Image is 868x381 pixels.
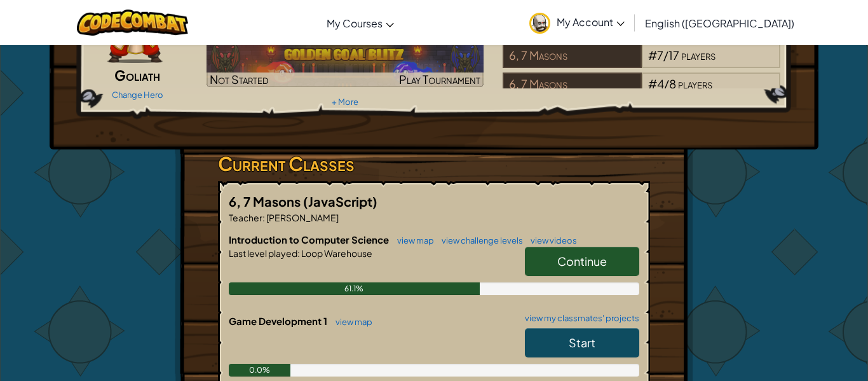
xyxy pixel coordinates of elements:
[648,48,657,62] span: #
[435,235,523,246] a: view challenge levels
[648,76,657,91] span: #
[503,85,780,99] a: 6, 7 Masons#4/8players
[523,3,631,43] a: My Account
[503,44,641,68] div: 6, 7 Masons
[327,17,383,30] span: My Courses
[229,193,303,209] span: 6, 7 Masons
[529,13,550,34] img: avatar
[114,66,160,84] span: Goliath
[300,247,372,259] span: Loop Warehouse
[503,56,780,71] a: 6, 7 Masons#7/17players
[229,233,391,246] span: Introduction to Computer Science
[77,10,188,36] img: CodeCombat logo
[265,212,339,223] span: [PERSON_NAME]
[681,48,715,62] span: players
[320,6,400,40] a: My Courses
[229,364,290,377] div: 0.0%
[229,247,297,259] span: Last level played
[207,39,484,87] img: Golden Goal
[332,97,358,107] a: + More
[657,48,663,62] span: 7
[218,149,650,178] h3: Current Classes
[391,235,434,246] a: view map
[645,17,794,30] span: English ([GEOGRAPHIC_DATA])
[524,235,577,246] a: view videos
[678,76,712,91] span: players
[112,90,163,100] a: Change Hero
[229,282,480,295] div: 61.1%
[229,315,329,327] span: Game Development 1
[519,314,639,322] a: view my classmates' projects
[210,72,269,87] span: Not Started
[229,212,262,223] span: Teacher
[557,254,607,268] span: Continue
[668,48,679,62] span: 17
[639,6,801,40] a: English ([GEOGRAPHIC_DATA])
[399,72,480,87] span: Play Tournament
[664,76,669,91] span: /
[569,335,595,350] span: Start
[557,15,625,29] span: My Account
[669,76,676,91] span: 8
[262,212,265,223] span: :
[657,76,664,91] span: 4
[503,73,641,97] div: 6, 7 Masons
[329,317,372,327] a: view map
[663,48,668,62] span: /
[207,39,484,87] a: Not StartedPlay Tournament
[297,247,300,259] span: :
[303,193,377,209] span: (JavaScript)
